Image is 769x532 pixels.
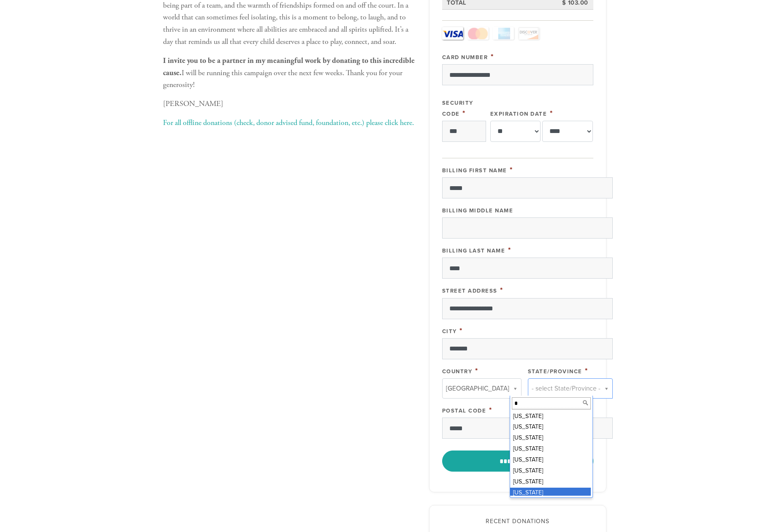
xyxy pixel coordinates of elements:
[510,455,591,466] div: [US_STATE]
[510,477,591,488] div: [US_STATE]
[510,422,591,433] div: [US_STATE]
[510,433,591,444] div: [US_STATE]
[510,411,591,422] div: [US_STATE]
[510,466,591,477] div: [US_STATE]
[510,488,591,499] div: [US_STATE]
[510,444,591,455] div: [US_STATE]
